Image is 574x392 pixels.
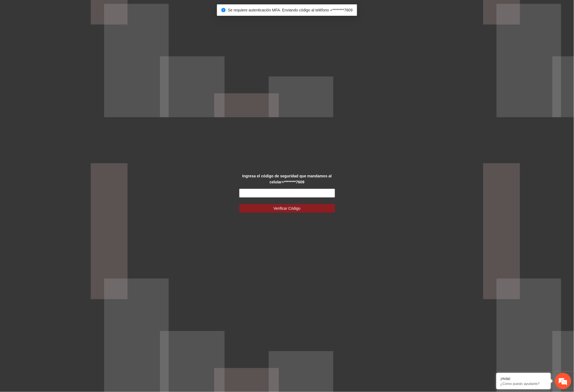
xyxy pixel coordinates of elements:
button: Verificar Código [239,204,335,213]
div: ¡Hola! [500,376,547,381]
span: Estamos en línea. [32,73,75,128]
strong: Ingresa el código de seguridad que mandamos al celular +********7609 [242,174,332,184]
span: Se requiere autenticación MFA. Enviando código al teléfono +********7609 [228,8,353,12]
p: ¿Cómo puedo ayudarte? [500,382,547,386]
div: Minimizar ventana de chat en vivo [89,3,102,16]
div: Chatee con nosotros ahora [28,28,92,35]
span: info-circle [221,8,226,12]
span: Verificar Código [274,205,301,211]
textarea: Escriba su mensaje y pulse “Intro” [3,149,104,168]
